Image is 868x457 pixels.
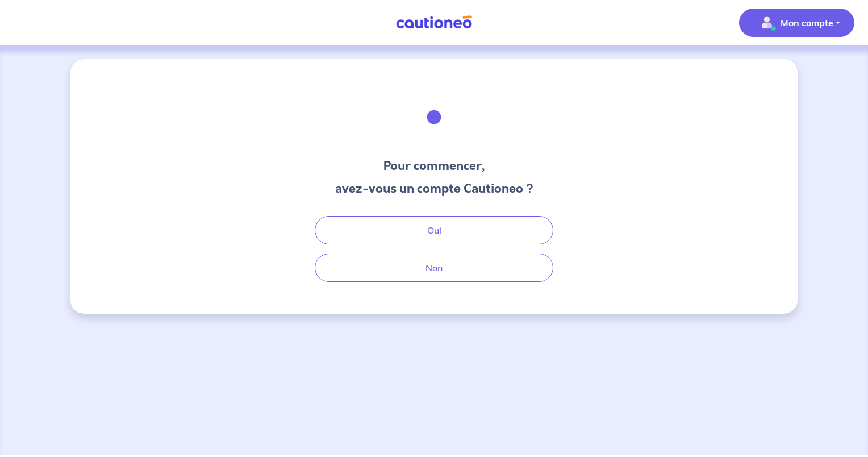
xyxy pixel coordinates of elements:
h3: Pour commencer, [335,157,533,175]
img: illu_welcome.svg [403,86,465,148]
button: illu_account_valid_menu.svgMon compte [739,9,854,37]
button: Oui [315,216,553,244]
h3: avez-vous un compte Cautioneo ? [335,180,533,198]
img: Cautioneo [391,15,477,30]
p: Mon compte [781,16,833,30]
button: Non [315,254,553,282]
img: illu_account_valid_menu.svg [758,14,776,32]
